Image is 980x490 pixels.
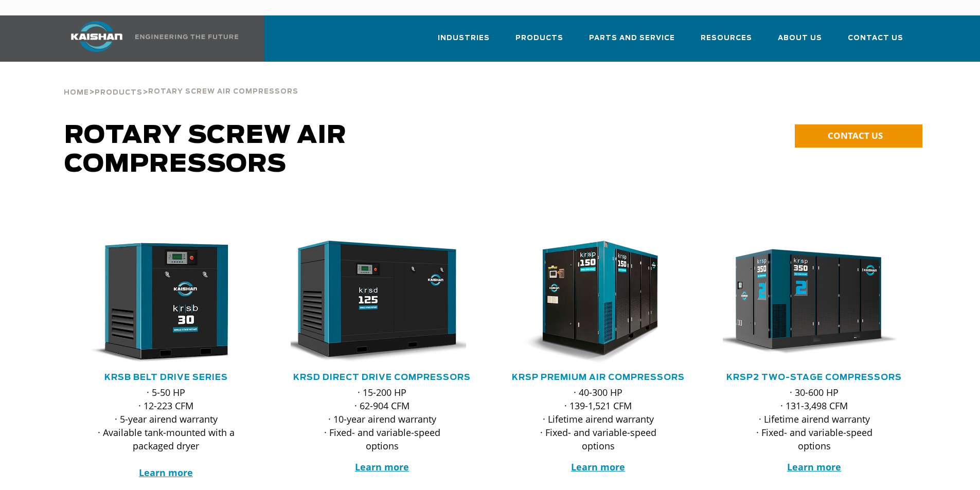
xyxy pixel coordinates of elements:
span: Parts and Service [589,32,675,44]
a: Resources [701,25,752,60]
div: krsd125 [291,241,474,364]
span: Resources [701,32,752,44]
img: Engineering the future [135,34,238,39]
a: CONTACT US [795,124,922,148]
span: Products [515,32,563,44]
a: Industries [438,25,490,60]
a: KRSP2 Two-Stage Compressors [726,373,902,382]
a: Learn more [787,461,841,473]
a: Contact Us [848,25,903,60]
div: krsp150 [507,241,690,364]
div: krsb30 [75,241,258,364]
span: CONTACT US [828,130,883,141]
span: Contact Us [848,32,903,44]
div: > > [64,62,298,101]
span: Home [64,89,89,96]
p: · 5-50 HP · 12-223 CFM · 5-year airend warranty · Available tank-mounted with a packaged dryer [95,386,237,479]
span: Industries [438,32,490,44]
span: Products [95,89,142,96]
a: Products [515,25,563,60]
p: · 40-300 HP · 139-1,521 CFM · Lifetime airend warranty · Fixed- and variable-speed options [527,386,669,452]
a: Home [64,87,89,97]
a: Products [95,87,142,97]
p: · 30-600 HP · 131-3,498 CFM · Lifetime airend warranty · Fixed- and variable-speed options [743,386,885,452]
a: KRSP Premium Air Compressors [512,373,685,382]
a: Parts and Service [589,25,675,60]
a: KRSB Belt Drive Series [104,373,228,382]
span: Rotary Screw Air Compressors [148,88,298,95]
a: Learn more [571,461,625,473]
a: Kaishan USA [58,15,240,62]
img: kaishan logo [58,21,135,52]
span: Rotary Screw Air Compressors [64,123,347,177]
img: krsp150 [499,241,682,364]
a: About Us [778,25,822,60]
p: · 15-200 HP · 62-904 CFM · 10-year airend warranty · Fixed- and variable-speed options [311,386,453,452]
a: Learn more [355,461,409,473]
span: About Us [778,32,822,44]
img: krsb30 [67,241,250,364]
div: krsp350 [723,241,906,364]
a: Learn more [139,466,193,479]
img: krsp350 [715,241,898,364]
img: krsd125 [283,241,466,364]
a: KRSD Direct Drive Compressors [293,373,471,382]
